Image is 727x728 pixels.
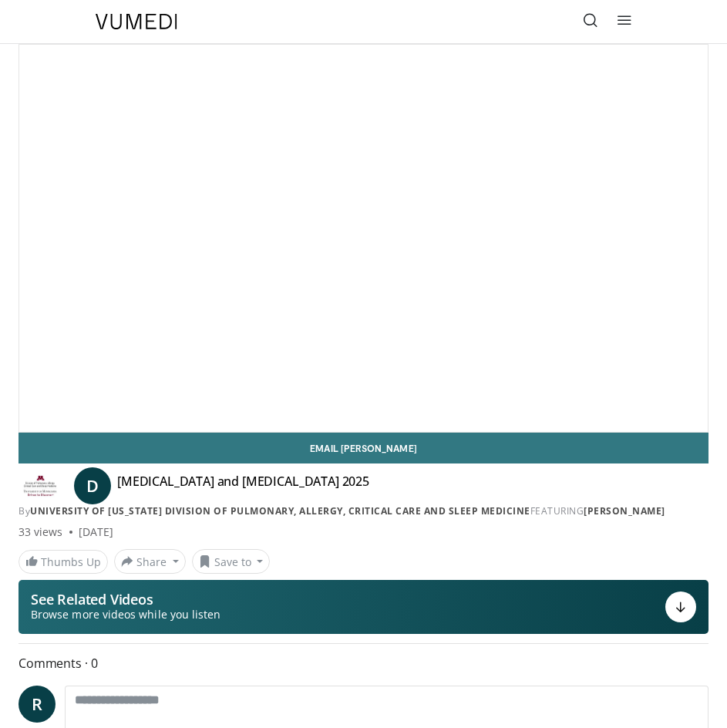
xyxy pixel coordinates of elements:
[19,474,62,498] img: University of Minnesota Division of Pulmonary, Allergy, Critical Care and Sleep Medicine
[19,504,708,518] div: By FEATURING
[31,591,220,607] p: See Related Videos
[79,524,113,540] div: [DATE]
[74,467,111,504] a: D
[96,14,177,29] img: VuMedi Logo
[30,504,530,517] a: University of [US_STATE] Division of Pulmonary, Allergy, Critical Care and Sleep Medicine
[19,686,56,723] a: R
[19,524,63,540] span: 33 views
[114,549,186,574] button: Share
[19,550,108,574] a: Thumbs Up
[19,45,708,432] video-js: Video Player
[19,433,708,463] a: Email [PERSON_NAME]
[19,580,708,634] button: See Related Videos Browse more videos while you listen
[192,549,271,574] button: Save to
[19,653,708,673] span: Comments 0
[584,504,665,517] a: [PERSON_NAME]
[117,474,369,498] h4: [MEDICAL_DATA] and [MEDICAL_DATA] 2025
[31,607,220,622] span: Browse more videos while you listen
